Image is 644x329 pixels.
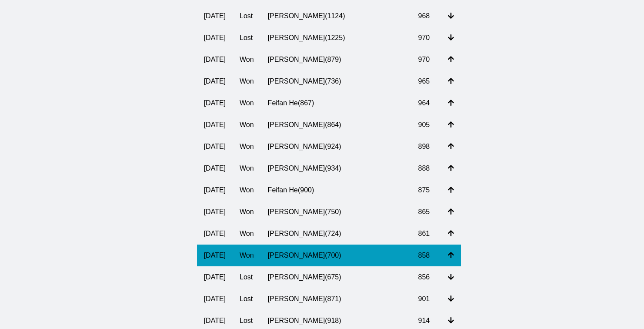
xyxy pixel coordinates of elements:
td: [DATE] [197,201,233,223]
td: 865 [411,201,440,223]
td: [DATE] [197,245,233,266]
td: [DATE] [197,288,233,310]
td: [PERSON_NAME] ( 700 ) [261,245,411,266]
td: 861 [411,223,440,245]
td: 858 [411,245,440,266]
td: [PERSON_NAME] ( 750 ) [261,201,411,223]
td: [PERSON_NAME] ( 864 ) [261,114,411,136]
td: [DATE] [197,114,233,136]
td: [DATE] [197,49,233,70]
td: Lost [233,5,261,27]
td: 901 [411,288,440,310]
td: Won [233,136,261,158]
td: Won [233,201,261,223]
td: [PERSON_NAME] ( 879 ) [261,49,411,70]
td: 970 [411,49,440,70]
td: 968 [411,5,440,27]
td: 964 [411,92,440,114]
td: Feifan He ( 900 ) [261,179,411,201]
td: Lost [233,27,261,49]
td: [PERSON_NAME] ( 675 ) [261,266,411,288]
td: [PERSON_NAME] ( 934 ) [261,158,411,179]
td: 856 [411,266,440,288]
td: [DATE] [197,266,233,288]
td: 898 [411,136,440,158]
td: [DATE] [197,223,233,245]
td: [DATE] [197,136,233,158]
td: Won [233,158,261,179]
td: [DATE] [197,158,233,179]
td: 965 [411,70,440,92]
td: [PERSON_NAME] ( 924 ) [261,136,411,158]
td: Won [233,223,261,245]
td: Won [233,70,261,92]
td: 875 [411,179,440,201]
td: Won [233,179,261,201]
td: Lost [233,266,261,288]
td: Won [233,92,261,114]
td: [DATE] [197,5,233,27]
td: [PERSON_NAME] ( 724 ) [261,223,411,245]
td: [PERSON_NAME] ( 871 ) [261,288,411,310]
td: Won [233,245,261,266]
td: [DATE] [197,27,233,49]
td: [PERSON_NAME] ( 1225 ) [261,27,411,49]
td: Won [233,114,261,136]
td: Won [233,49,261,70]
td: [PERSON_NAME] ( 1124 ) [261,5,411,27]
td: 905 [411,114,440,136]
td: Feifan He ( 867 ) [261,92,411,114]
td: [DATE] [197,92,233,114]
td: Lost [233,288,261,310]
td: 970 [411,27,440,49]
td: [DATE] [197,179,233,201]
td: [PERSON_NAME] ( 736 ) [261,70,411,92]
td: 888 [411,158,440,179]
td: [DATE] [197,70,233,92]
